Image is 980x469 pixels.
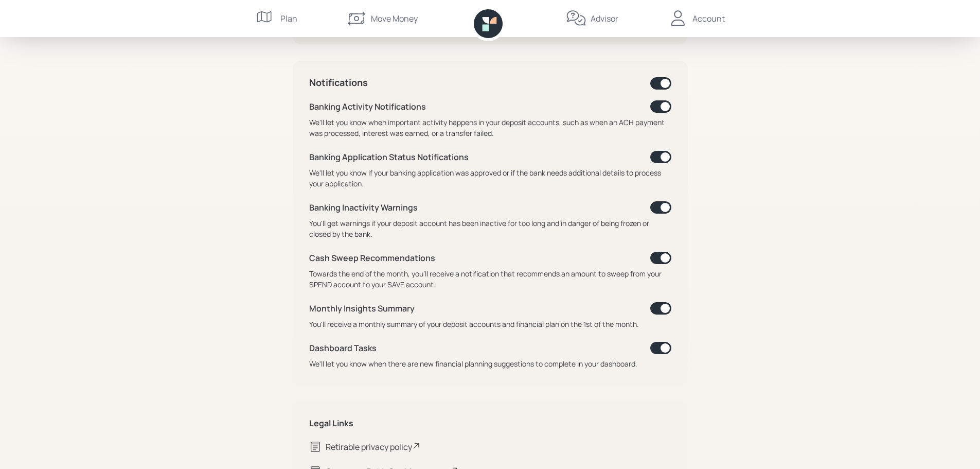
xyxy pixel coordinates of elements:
div: Towards the end of the month, you'll receive a notification that recommends an amount to sweep fr... [309,268,671,290]
div: We'll let you know if your banking application was approved or if the bank needs additional detai... [309,167,671,189]
div: We'll let you know when important activity happens in your deposit accounts, such as when an ACH ... [309,117,671,138]
div: You'll get warnings if your deposit account has been inactive for too long and in danger of being... [309,218,671,239]
div: Banking Inactivity Warnings [309,201,418,214]
div: Retirable privacy policy [326,441,420,453]
div: You'll receive a monthly summary of your deposit accounts and financial plan on the 1st of the mo... [309,319,671,329]
div: Advisor [591,12,618,25]
div: Banking Activity Notifications [309,100,426,113]
div: Cash Sweep Recommendations [309,252,435,264]
div: Dashboard Tasks [309,342,377,354]
div: Move Money [371,12,418,25]
div: Monthly Insights Summary [309,302,415,315]
h4: Notifications [309,77,368,89]
div: Banking Application Status Notifications [309,151,469,163]
div: We'll let you know when there are new financial planning suggestions to complete in your dashboard. [309,358,671,369]
h5: Legal Links [309,419,671,428]
div: Account [692,12,725,25]
div: Plan [280,12,297,25]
